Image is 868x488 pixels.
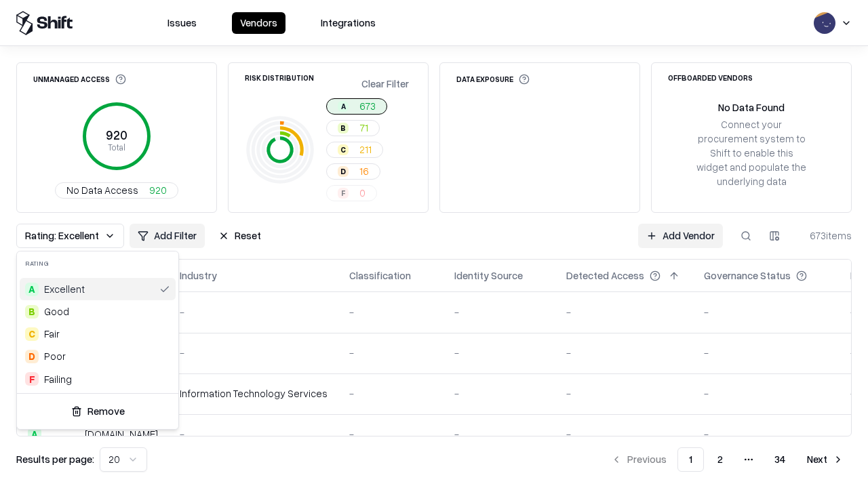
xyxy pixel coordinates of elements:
div: Failing [44,372,72,386]
div: B [25,305,39,319]
div: F [25,372,39,386]
button: Remove [22,399,173,424]
div: D [25,350,39,363]
span: Fair [44,327,60,341]
div: Suggestions [17,275,178,393]
span: Good [44,304,69,319]
span: Excellent [44,282,85,296]
div: A [25,283,39,296]
div: Rating [17,251,178,275]
div: Poor [44,349,66,363]
div: C [25,327,39,341]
